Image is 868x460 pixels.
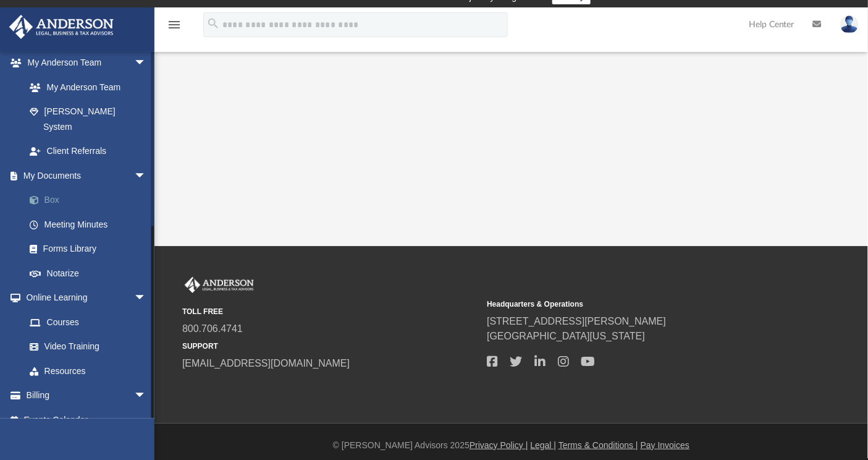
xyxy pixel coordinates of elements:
[182,306,478,317] small: TOLL FREE
[487,299,783,310] small: Headquarters & Operations
[134,163,159,189] span: arrow_drop_down
[9,286,159,310] a: Online Learningarrow_drop_down
[17,359,159,383] a: Resources
[17,100,159,139] a: [PERSON_NAME] System
[167,23,182,32] a: menu
[9,51,159,75] a: My Anderson Teamarrow_drop_down
[9,383,165,408] a: Billingarrow_drop_down
[17,334,153,359] a: Video Training
[6,15,117,39] img: Anderson Advisors Platinum Portal
[641,440,689,450] a: Pay Invoices
[9,407,165,432] a: Events Calendar
[17,212,165,237] a: Meeting Minutes
[154,439,868,452] div: © [PERSON_NAME] Advisors 2025
[206,17,220,30] i: search
[487,316,666,326] a: [STREET_ADDRESS][PERSON_NAME]
[531,440,557,450] a: Legal |
[470,440,528,450] a: Privacy Policy |
[17,310,159,334] a: Courses
[17,75,153,100] a: My Anderson Team
[840,15,859,33] img: User Pic
[182,323,243,334] a: 800.706.4741
[558,440,638,450] a: Terms & Conditions |
[167,17,182,32] i: menu
[17,261,165,286] a: Notarize
[134,51,159,76] span: arrow_drop_down
[182,277,256,293] img: Anderson Advisors Platinum Portal
[134,383,159,409] span: arrow_drop_down
[487,331,645,341] a: [GEOGRAPHIC_DATA][US_STATE]
[17,237,159,262] a: Forms Library
[17,139,159,164] a: Client Referrals
[182,358,350,368] a: [EMAIL_ADDRESS][DOMAIN_NAME]
[182,341,478,352] small: SUPPORT
[17,188,165,213] a: Box
[134,286,159,311] span: arrow_drop_down
[9,163,165,188] a: My Documentsarrow_drop_down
